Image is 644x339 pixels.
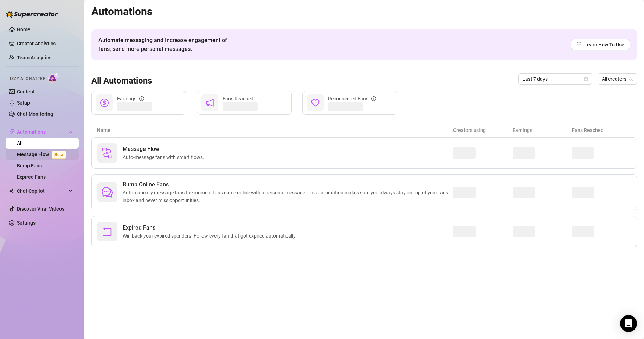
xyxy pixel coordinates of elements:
a: Learn How To Use [571,39,630,50]
a: Message FlowBeta [17,152,69,157]
span: calendar [584,77,588,81]
a: Team Analytics [17,55,51,60]
article: Creators using [453,126,513,134]
span: team [629,77,633,81]
a: Content [17,89,35,94]
span: notification [206,99,214,107]
span: Auto-message fans with smart flows. [123,153,207,161]
span: Automations [17,126,67,138]
span: Fans Reached [223,96,253,101]
a: Settings [17,220,36,226]
span: rollback [102,226,113,237]
div: Open Intercom Messenger [620,315,637,332]
span: heart [311,99,320,107]
span: Beta [52,151,66,159]
span: Automate messaging and Increase engagement of fans, send more personal messages. [98,36,234,53]
span: Win back your expired spenders. Follow every fan that got expired automatically. [123,232,300,240]
article: Earnings [513,126,572,134]
span: Message Flow [123,145,207,153]
h2: Automations [91,5,637,18]
span: Learn How To Use [584,41,624,48]
a: Setup [17,100,30,106]
a: Home [17,27,30,32]
a: Discover Viral Videos [17,206,64,212]
span: Expired Fans [123,224,300,232]
span: thunderbolt [9,129,15,135]
h3: All Automations [91,75,152,87]
a: Expired Fans [17,174,46,180]
article: Name [97,126,453,134]
span: info-circle [371,96,376,101]
span: Last 7 days [522,74,588,84]
a: Chat Monitoring [17,111,53,117]
a: Bump Fans [17,163,42,168]
span: Automatically message fans the moment fans come online with a personal message. This automation m... [123,189,453,204]
span: Bump Online Fans [123,180,453,189]
a: Creator Analytics [17,38,73,49]
span: dollar [100,99,109,107]
div: Reconnected Fans [328,95,376,102]
a: All [17,140,23,146]
span: read [577,42,581,47]
img: AI Chatter [48,73,59,83]
img: Chat Copilot [9,188,14,193]
span: comment [102,187,113,198]
span: Chat Copilot [17,185,67,197]
div: Earnings [117,95,144,102]
span: Izzy AI Chatter [10,75,45,82]
img: logo-BBDzfeDw.svg [6,11,58,18]
article: Fans Reached [572,126,631,134]
span: info-circle [139,96,144,101]
span: All creators [602,74,633,84]
img: svg%3e [102,147,113,159]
